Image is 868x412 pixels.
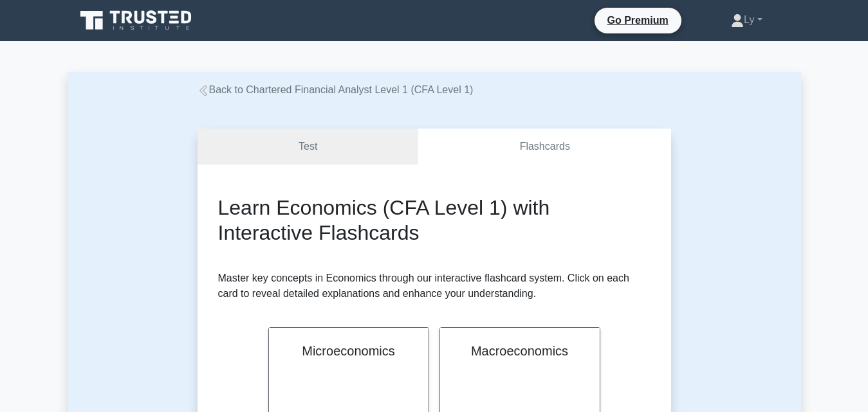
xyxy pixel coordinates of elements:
a: Go Premium [600,12,676,28]
a: Ly [700,7,793,33]
h2: Microeconomics [284,343,413,359]
a: Flashcards [418,129,670,165]
p: Master key concepts in Economics through our interactive flashcard system. Click on each card to ... [218,271,651,301]
h2: Learn Economics (CFA Level 1) with Interactive Flashcards [218,195,651,245]
a: Test [198,129,419,165]
a: Back to Chartered Financial Analyst Level 1 (CFA Level 1) [198,84,474,95]
h2: Macroeconomics [456,343,584,359]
